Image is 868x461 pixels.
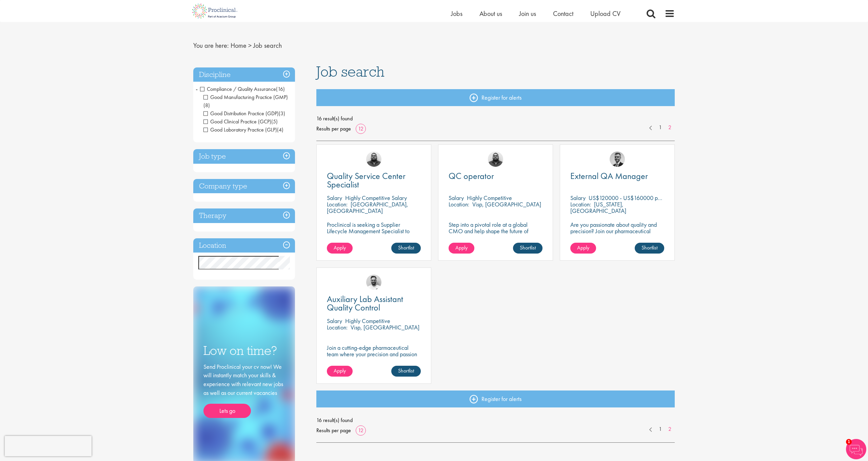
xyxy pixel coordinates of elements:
a: 2 [665,425,675,433]
span: (4) [277,126,283,133]
img: Ashley Bennett [366,152,381,167]
p: US$120000 - US$160000 per annum [589,194,679,202]
p: Are you passionate about quality and precision? Join our pharmaceutical client and help ensure to... [570,221,664,254]
h3: Job type [193,149,295,164]
span: Salary [327,194,342,202]
a: 1 [655,124,665,132]
a: Shortlist [391,243,421,254]
a: Shortlist [391,366,421,377]
a: Contact [553,9,573,18]
p: Highly Competitive [467,194,512,202]
span: Job search [316,62,384,81]
h3: Location [193,238,295,253]
h3: Discipline [193,67,295,82]
a: Quality Service Center Specialist [327,172,421,189]
a: Shortlist [635,243,664,254]
a: 2 [665,124,675,132]
p: Highly Competitive Salary [345,194,407,202]
iframe: reCAPTCHA [5,436,92,456]
img: Ashley Bennett [488,152,503,167]
a: External QA Manager [570,172,664,180]
p: Visp, [GEOGRAPHIC_DATA] [351,323,419,331]
span: Salary [327,317,342,325]
span: Job search [253,41,282,50]
a: Apply [327,366,353,377]
span: (8) [203,102,210,109]
a: Register for alerts [316,89,675,106]
a: Apply [570,243,596,254]
span: Location: [327,200,348,208]
p: Join a cutting-edge pharmaceutical team where your precision and passion for quality will help sh... [327,344,421,370]
span: Good Distribution Practice (GDP) [203,110,279,117]
a: 1 [655,425,665,433]
div: Send Proclinical your cv now! We will instantly match your skills & experience with relevant new ... [203,362,285,418]
h3: Company type [193,179,295,194]
img: Alex Bill [610,152,625,167]
a: Auxiliary Lab Assistant Quality Control [327,295,421,312]
span: Auxiliary Lab Assistant Quality Control [327,293,403,313]
span: Apply [455,244,468,251]
span: Good Distribution Practice (GDP) [203,110,285,117]
span: Compliance / Quality Assurance [200,85,276,93]
span: 16 result(s) found [316,415,675,425]
span: Location: [570,200,591,208]
span: Apply [334,244,346,251]
span: Location: [327,323,348,331]
img: Emile De Beer [366,275,381,290]
span: Salary [449,194,464,202]
p: Step into a pivotal role at a global CMO and help shape the future of healthcare manufacturing. [449,221,542,241]
span: QC operator [449,170,494,182]
a: About us [479,9,502,18]
div: Therapy [193,208,295,223]
a: breadcrumb link [231,41,246,50]
a: Jobs [451,9,462,18]
span: (16) [276,85,285,93]
span: 1 [846,439,852,445]
span: Compliance / Quality Assurance [200,85,285,93]
span: (5) [271,118,278,125]
span: Good Manufacturing Practice (GMP) [203,94,288,109]
span: - [196,84,198,94]
span: You are here: [193,41,229,50]
h3: Low on time? [203,344,285,357]
span: External QA Manager [570,170,648,182]
a: Apply [327,243,353,254]
span: > [248,41,252,50]
img: Chatbot [846,439,866,459]
span: (3) [279,110,285,117]
a: Join us [519,9,536,18]
p: Proclinical is seeking a Supplier Lifecycle Management Specialist to support global vendor change... [327,221,421,254]
span: Results per page [316,124,351,134]
p: Visp, [GEOGRAPHIC_DATA] [472,200,541,208]
span: Good Laboratory Practice (GLP) [203,126,283,133]
p: [GEOGRAPHIC_DATA], [GEOGRAPHIC_DATA] [327,200,408,215]
a: 12 [356,427,366,434]
span: Good Manufacturing Practice (GMP) [203,94,288,101]
a: Upload CV [590,9,620,18]
a: 12 [356,125,366,132]
a: Shortlist [513,243,542,254]
a: QC operator [449,172,542,180]
span: 16 result(s) found [316,114,675,124]
span: Quality Service Center Specialist [327,170,406,190]
a: Apply [449,243,474,254]
span: Apply [334,367,346,374]
p: [US_STATE], [GEOGRAPHIC_DATA] [570,200,626,215]
a: Lets go [203,404,251,418]
p: Highly Competitive [345,317,390,325]
span: Good Clinical Practice (GCP) [203,118,278,125]
a: Register for alerts [316,390,675,407]
span: Location: [449,200,469,208]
